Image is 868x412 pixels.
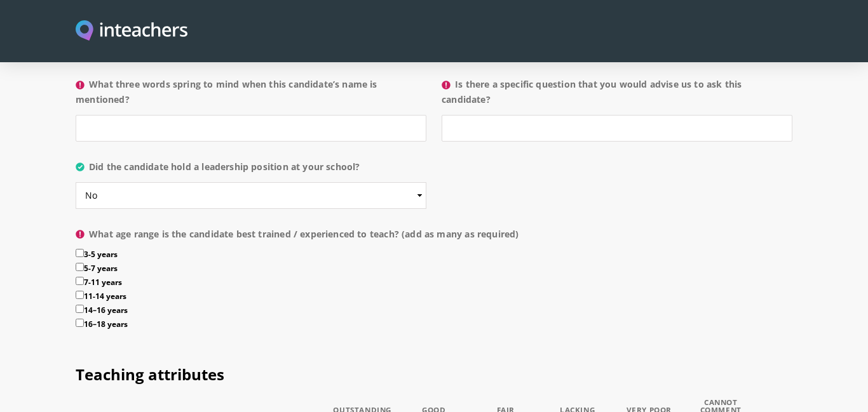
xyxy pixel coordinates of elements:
label: 7-11 years [76,277,792,291]
a: Visit this site's homepage [76,20,187,43]
label: 3-5 years [76,249,792,263]
label: What age range is the candidate best trained / experienced to teach? (add as many as required) [76,227,792,249]
img: Inteachers [76,20,187,43]
input: 11-14 years [76,291,84,299]
label: 14–16 years [76,305,792,319]
input: 16–18 years [76,319,84,327]
label: Is there a specific question that you would advise us to ask this candidate? [442,77,792,115]
label: 11-14 years [76,291,792,305]
label: 16–18 years [76,319,792,333]
input: 14–16 years [76,305,84,313]
span: Teaching attributes [76,364,224,385]
label: Did the candidate hold a leadership position at your school? [76,159,426,182]
label: 5-7 years [76,263,792,277]
label: What three words spring to mind when this candidate’s name is mentioned? [76,77,426,115]
input: 5-7 years [76,263,84,271]
input: 7-11 years [76,277,84,285]
input: 3-5 years [76,249,84,257]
